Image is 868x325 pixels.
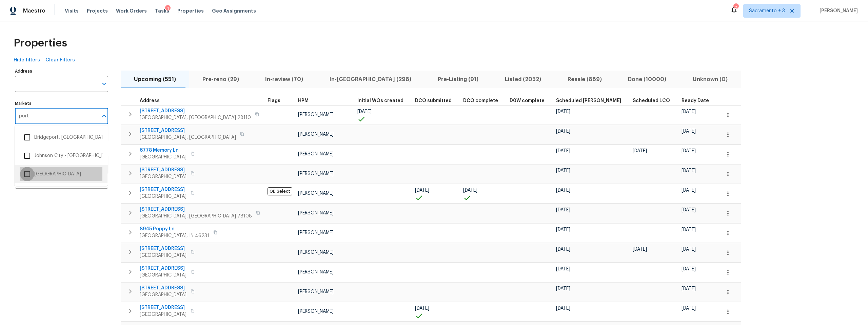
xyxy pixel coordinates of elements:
span: Tasks [155,8,169,13]
span: D0W complete [510,98,545,103]
span: [STREET_ADDRESS] [140,304,186,311]
span: [GEOGRAPHIC_DATA], [GEOGRAPHIC_DATA] 78108 [140,213,252,219]
span: [GEOGRAPHIC_DATA] [140,154,186,160]
label: Markets [15,101,108,106]
span: [DATE] [682,286,696,291]
span: [DATE] [682,149,696,153]
span: [PERSON_NAME] [298,112,334,117]
span: OD Select [268,187,292,195]
span: [DATE] [682,129,696,134]
span: [DATE] [556,247,570,252]
span: [DATE] [682,306,696,311]
span: [GEOGRAPHIC_DATA] [140,291,186,298]
span: [DATE] [682,208,696,212]
span: Scheduled [PERSON_NAME] [556,98,621,103]
span: [STREET_ADDRESS] [140,245,186,252]
div: 1 [165,5,171,12]
span: HPM [298,98,309,103]
span: [DATE] [556,208,570,212]
span: [STREET_ADDRESS] [140,285,186,291]
input: Search ... [15,108,98,124]
span: Sacramento + 3 [749,7,785,14]
span: Maestro [23,7,45,14]
span: [STREET_ADDRESS] [140,127,236,134]
span: [STREET_ADDRESS] [140,108,251,114]
span: Projects [87,7,108,14]
span: Unknown (0) [684,75,737,84]
span: DCO complete [463,98,498,103]
span: [DATE] [556,227,570,232]
li: Johnson City - [GEOGRAPHIC_DATA], [GEOGRAPHIC_DATA] [20,149,102,163]
span: Address [140,98,160,103]
span: [DATE] [682,168,696,173]
span: Initial WOs created [357,98,403,103]
span: In-review (70) [256,75,313,84]
span: [DATE] [556,188,570,193]
span: 8945 Poppy Ln [140,226,209,232]
span: Resale (889) [558,75,611,84]
span: [PERSON_NAME] [298,230,334,235]
span: [DATE] [357,109,372,114]
span: [DATE] [556,168,570,173]
button: Close [99,111,109,121]
span: [GEOGRAPHIC_DATA] [140,173,186,180]
div: 2 [733,4,738,11]
span: [PERSON_NAME] [298,309,334,314]
li: Bridgeport, [GEOGRAPHIC_DATA] [20,130,102,145]
span: Hide filters [14,56,40,64]
span: Listed (2052) [496,75,550,84]
span: [STREET_ADDRESS] [140,186,186,193]
button: Hide filters [11,54,43,66]
span: [PERSON_NAME] [298,132,334,137]
span: [DATE] [682,188,696,193]
span: [DATE] [463,188,477,193]
span: Upcoming (551) [125,75,185,84]
span: [STREET_ADDRESS] [140,167,186,173]
span: [GEOGRAPHIC_DATA] [140,193,186,200]
span: [DATE] [556,109,570,114]
span: [DATE] [682,109,696,114]
span: [DATE] [682,267,696,271]
span: Properties [177,7,204,14]
span: [PERSON_NAME] [298,171,334,176]
span: Clear Filters [45,56,75,64]
span: [DATE] [633,149,647,153]
span: [DATE] [415,188,429,193]
span: [GEOGRAPHIC_DATA] [140,252,186,259]
span: [GEOGRAPHIC_DATA] [140,311,186,318]
span: Done (10000) [619,75,675,84]
span: [GEOGRAPHIC_DATA] [140,272,186,279]
span: [DATE] [556,306,570,311]
span: Pre-reno (29) [193,75,248,84]
span: [DATE] [556,286,570,291]
span: [STREET_ADDRESS] [140,206,252,213]
span: Pre-Listing (91) [429,75,488,84]
span: [GEOGRAPHIC_DATA], [GEOGRAPHIC_DATA] [140,134,236,141]
button: Clear Filters [43,54,78,66]
span: Visits [65,7,79,14]
span: [DATE] [682,247,696,252]
span: [DATE] [415,306,429,311]
span: [PERSON_NAME] [298,250,334,255]
span: Ready Date [682,98,709,103]
span: [PERSON_NAME] [298,191,334,196]
button: Open [99,79,109,89]
span: In-[GEOGRAPHIC_DATA] (298) [320,75,420,84]
span: [DATE] [556,129,570,134]
span: Work Orders [116,7,147,14]
span: [GEOGRAPHIC_DATA], [GEOGRAPHIC_DATA] 28110 [140,114,251,121]
span: [PERSON_NAME] [817,7,858,14]
span: [DATE] [633,247,647,252]
span: [PERSON_NAME] [298,152,334,156]
span: Flags [268,98,280,103]
span: [PERSON_NAME] [298,270,334,274]
span: Scheduled LCO [633,98,670,103]
span: [DATE] [556,267,570,271]
span: DCO submitted [415,98,452,103]
span: [DATE] [556,149,570,153]
span: [DATE] [682,227,696,232]
span: 6778 Memory Ln [140,147,186,154]
span: [STREET_ADDRESS] [140,265,186,272]
span: [PERSON_NAME] [298,211,334,215]
label: Address [15,69,108,73]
